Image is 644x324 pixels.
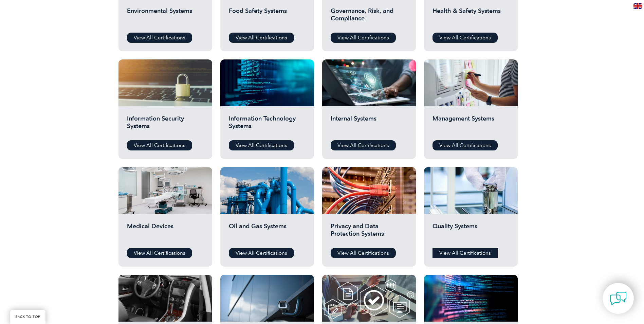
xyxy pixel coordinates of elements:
[331,33,396,43] a: View All Certifications
[433,222,509,243] h2: Quality Systems
[127,140,192,150] a: View All Certifications
[433,33,498,43] a: View All Certifications
[610,290,627,307] img: contact-chat.png
[229,140,294,150] a: View All Certifications
[127,33,192,43] a: View All Certifications
[229,248,294,258] a: View All Certifications
[229,115,306,135] h2: Information Technology Systems
[331,115,407,135] h2: Internal Systems
[633,3,642,9] img: en
[433,140,498,150] a: View All Certifications
[229,7,306,28] h2: Food Safety Systems
[433,7,509,28] h2: Health & Safety Systems
[127,248,192,258] a: View All Certifications
[229,33,294,43] a: View All Certifications
[229,222,306,243] h2: Oil and Gas Systems
[10,310,45,324] a: BACK TO TOP
[127,115,204,135] h2: Information Security Systems
[331,248,396,258] a: View All Certifications
[331,7,407,28] h2: Governance, Risk, and Compliance
[127,7,204,28] h2: Environmental Systems
[433,115,509,135] h2: Management Systems
[433,248,498,258] a: View All Certifications
[331,222,407,243] h2: Privacy and Data Protection Systems
[127,222,204,243] h2: Medical Devices
[331,140,396,150] a: View All Certifications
